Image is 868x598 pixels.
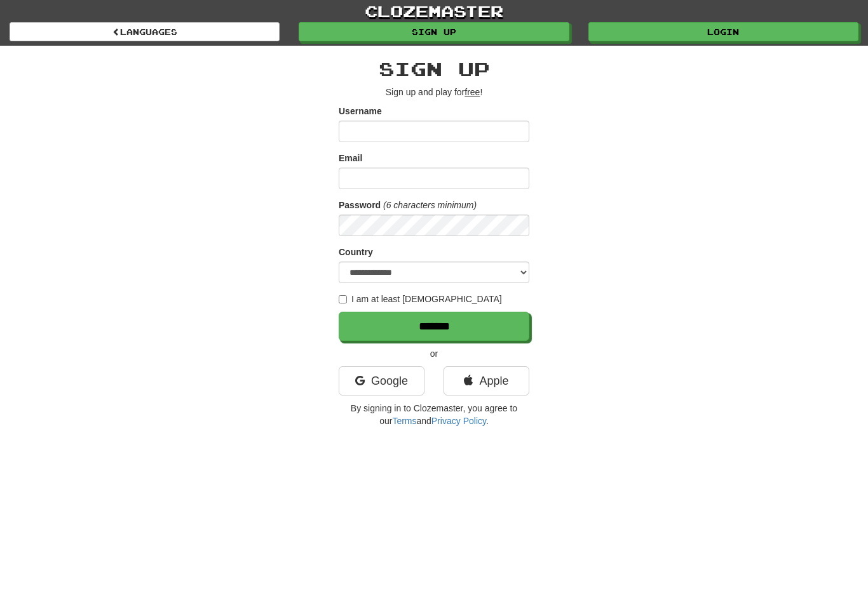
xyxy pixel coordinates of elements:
[383,200,477,210] em: (6 characters minimum)
[339,366,424,395] a: Google
[339,58,529,79] h2: Sign up
[339,295,347,303] input: I am at least [DEMOGRAPHIC_DATA]
[299,22,569,41] a: Sign up
[339,105,382,117] label: Username
[465,87,480,97] u: free
[588,22,858,41] a: Login
[339,86,529,98] p: Sign up and play for !
[10,22,280,41] a: Languages
[392,416,416,426] a: Terms
[339,246,373,258] label: Country
[339,347,529,360] p: or
[339,293,502,305] label: I am at least [DEMOGRAPHIC_DATA]
[431,416,486,426] a: Privacy Policy
[444,366,529,395] a: Apple
[339,152,362,164] label: Email
[339,402,529,427] p: By signing in to Clozemaster, you agree to our and .
[339,199,381,211] label: Password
